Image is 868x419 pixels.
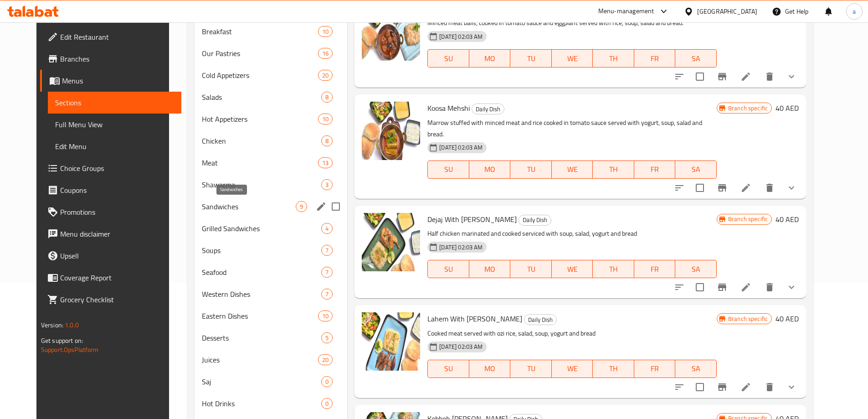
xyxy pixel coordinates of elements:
button: FR [634,160,676,179]
svg: Show Choices [786,282,797,293]
span: Breakfast [202,26,318,37]
span: Dejaj With [PERSON_NAME] [427,212,517,226]
span: MO [473,263,507,276]
div: items [318,114,333,124]
a: Coupons [40,179,181,201]
p: Half chicken marinated and cooked serviced with soup, salad, yogurt and bread [427,228,717,239]
div: items [321,245,333,256]
a: Sections [48,92,181,114]
span: Select to update [690,378,709,397]
span: Lahem With [PERSON_NAME] [427,312,522,326]
button: sort-choices [668,66,690,88]
span: FR [638,52,672,65]
span: TU [514,163,548,176]
button: show more [781,177,802,199]
div: items [321,267,333,278]
div: items [318,157,333,168]
span: WE [555,163,590,176]
a: Menu disclaimer [40,223,181,245]
a: Coverage Report [40,267,181,289]
span: Western Dishes [202,289,321,300]
span: 8 [322,137,332,145]
span: Grocery Checklist [60,294,174,305]
div: Sandwiches9edit [195,196,348,217]
span: Coverage Report [60,272,174,283]
p: Minced meat balls, cooked in tomato sauce and eggplant served with rice, soup, salad and bread. [427,17,717,29]
span: MO [473,163,507,176]
svg: Show Choices [786,182,797,193]
button: SU [427,49,469,67]
button: WE [552,49,593,67]
span: Get support on: [41,335,83,347]
button: FR [634,260,676,278]
span: Soups [202,245,321,256]
div: Western Dishes7 [195,283,348,305]
svg: Show Choices [786,71,797,82]
span: Eastern Dishes [202,310,318,321]
span: WE [555,52,590,65]
div: Chicken8 [195,130,348,152]
span: 7 [322,268,332,277]
div: items [318,48,333,59]
button: TH [593,360,634,378]
a: Edit Restaurant [40,26,181,48]
button: delete [759,376,781,398]
div: items [321,332,333,343]
span: Select to update [690,67,709,86]
span: Meat [202,157,318,168]
span: 10 [318,312,332,321]
img: Lahem With Ozi Rice [362,312,420,371]
span: Chicken [202,135,321,146]
span: TH [596,263,631,276]
a: Edit menu item [740,282,751,293]
div: Hot Drinks [202,398,321,409]
span: Desserts [202,332,321,343]
div: items [318,354,333,365]
span: [DATE] 02:03 AM [436,243,486,252]
button: TU [510,160,552,179]
span: [DATE] 02:03 AM [436,32,486,41]
span: Our Pastries [202,48,318,59]
div: items [296,201,307,212]
span: Menus [62,75,174,86]
button: SA [675,360,717,378]
div: items [321,376,333,387]
div: items [321,135,333,146]
span: 7 [322,246,332,255]
span: 0 [322,378,332,386]
span: SU [431,263,465,276]
div: items [321,223,333,234]
h6: 40 AED [776,102,799,114]
div: items [318,310,333,321]
span: SA [679,52,713,65]
button: sort-choices [668,177,690,199]
span: Seafood [202,267,321,278]
span: a [853,6,856,16]
span: SA [679,263,713,276]
button: MO [469,160,511,179]
button: edit [314,200,328,213]
span: SU [431,52,465,65]
button: WE [552,160,593,179]
span: Daily Dish [524,315,556,325]
a: Menus [40,70,181,92]
div: Daily Dish [472,103,504,114]
span: 10 [318,115,332,124]
button: FR [634,360,676,378]
span: SU [431,163,465,176]
button: show more [781,276,802,298]
div: Saj [202,376,321,387]
span: Salads [202,92,321,103]
h6: 40 AED [776,312,799,325]
button: TH [593,49,634,67]
span: 20 [318,356,332,364]
span: Full Menu View [55,119,174,130]
a: Promotions [40,201,181,223]
button: SU [427,160,469,179]
a: Full Menu View [48,114,181,135]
